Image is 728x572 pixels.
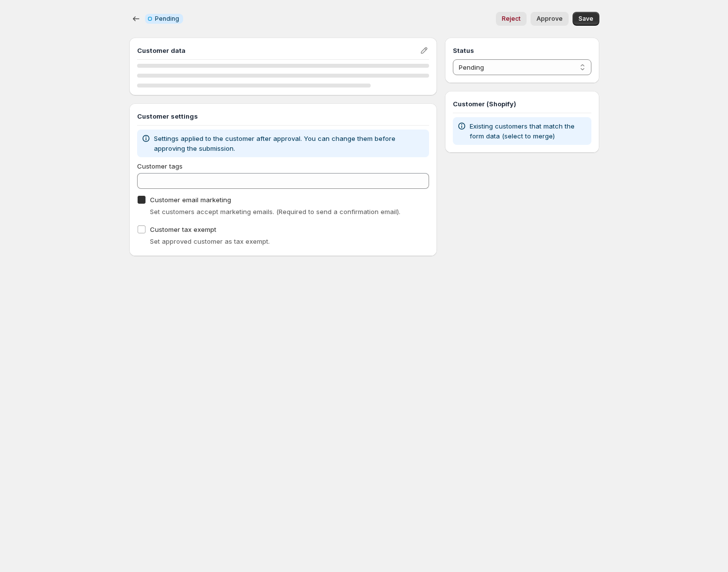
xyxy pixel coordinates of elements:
span: Pending [155,15,179,23]
h3: Customer settings [137,111,430,121]
span: Set approved customer as tax exempt. [150,237,270,245]
button: Approve [531,12,569,26]
p: Existing customers that match the form data (select to merge) [470,121,587,141]
span: Customer tax exempt [150,225,216,233]
h3: Customer (Shopify) [453,99,591,109]
span: Customer email marketing [150,196,231,204]
button: Reject [496,12,527,26]
span: Set customers accept marketing emails. (Required to send a confirmation email). [150,208,400,216]
span: Reject [502,15,521,23]
button: Edit [417,44,431,57]
span: Save [579,15,593,23]
span: Approve [536,15,563,23]
h3: Status [453,45,591,55]
span: Customer tags [137,162,183,170]
button: Save [573,12,599,26]
h3: Customer data [137,45,420,55]
p: Settings applied to the customer after approval. You can change them before approving the submiss... [154,133,426,153]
